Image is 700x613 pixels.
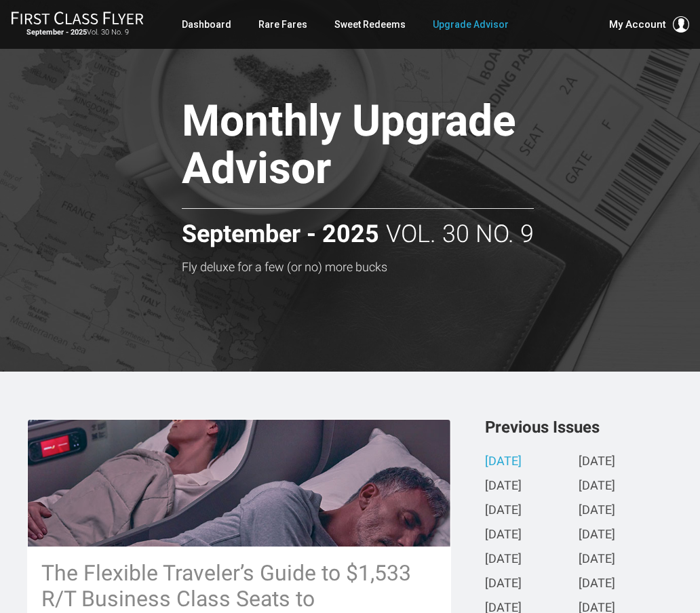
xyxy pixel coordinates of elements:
[182,98,563,197] h1: Monthly Upgrade Advisor
[182,221,379,248] strong: September - 2025
[11,28,144,37] small: Vol. 30 No. 9
[609,16,666,33] span: My Account
[579,528,615,542] a: [DATE]
[182,260,563,274] h3: Fly deluxe for a few (or no) more bucks
[579,479,615,494] a: [DATE]
[485,577,522,591] a: [DATE]
[334,12,406,37] a: Sweet Redeems
[182,208,534,248] h2: Vol. 30 No. 9
[258,12,307,37] a: Rare Fares
[485,455,522,469] a: [DATE]
[485,528,522,542] a: [DATE]
[11,11,144,25] img: First Class Flyer
[11,11,144,38] a: First Class FlyerSeptember - 2025Vol. 30 No. 9
[579,455,615,469] a: [DATE]
[182,12,231,37] a: Dashboard
[579,504,615,518] a: [DATE]
[26,28,87,37] strong: September - 2025
[609,16,689,33] button: My Account
[485,504,522,518] a: [DATE]
[485,479,522,494] a: [DATE]
[433,12,509,37] a: Upgrade Advisor
[579,553,615,567] a: [DATE]
[579,577,615,591] a: [DATE]
[485,419,673,435] h3: Previous Issues
[485,553,522,567] a: [DATE]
